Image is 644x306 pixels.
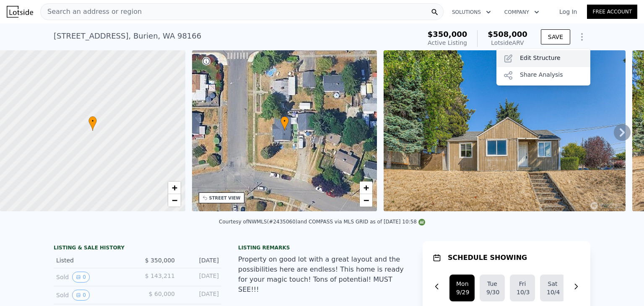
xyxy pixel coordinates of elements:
[145,272,175,279] span: $ 143,211
[238,254,406,295] div: Property on good lot with a great layout and the possibilities here are endless! This home is rea...
[56,290,131,301] div: Sold
[456,288,468,296] div: 9/29
[182,256,219,265] div: [DATE]
[145,257,175,264] span: $ 350,000
[540,275,565,301] button: Sat10/4
[547,280,558,288] div: Sat
[364,182,369,193] span: +
[480,275,505,301] button: Tue9/30
[549,8,587,16] a: Log In
[54,30,201,42] div: [STREET_ADDRESS] , Burien , WA 98166
[182,272,219,283] div: [DATE]
[72,272,90,283] button: View historical data
[280,116,289,131] div: •
[384,50,625,211] img: Sale: 169766944 Parcel: 97939528
[496,67,590,84] div: Share Analysis
[486,288,498,296] div: 9/30
[496,50,590,67] div: Edit Structure
[360,194,372,207] a: Zoom out
[448,253,527,263] h1: SCHEDULE SHOWING
[171,182,177,193] span: +
[364,195,369,205] span: −
[445,5,498,20] button: Solutions
[488,39,527,47] div: Lotside ARV
[56,272,131,283] div: Sold
[547,288,558,296] div: 10/4
[7,6,33,18] img: Lotside
[510,275,535,301] button: Fri10/3
[41,7,142,17] span: Search an address or region
[587,5,637,19] a: Free Account
[517,288,528,296] div: 10/3
[56,256,131,265] div: Listed
[541,29,570,44] button: SAVE
[54,244,221,253] div: LISTING & SALE HISTORY
[488,30,527,39] span: $508,000
[486,280,498,288] div: Tue
[219,219,425,225] div: Courtesy of NWMLS (#2435060) and COMPASS via MLS GRID as of [DATE] 10:58
[168,182,181,194] a: Zoom in
[418,219,425,226] img: NWMLS Logo
[182,290,219,301] div: [DATE]
[149,290,175,297] span: $ 60,000
[428,30,467,39] span: $350,000
[456,280,468,288] div: Mon
[88,117,97,125] span: •
[449,275,475,301] button: Mon9/29
[428,39,467,46] span: Active Listing
[280,117,289,125] span: •
[574,29,590,45] button: Show Options
[88,116,97,131] div: •
[72,290,90,301] button: View historical data
[517,280,528,288] div: Fri
[496,49,590,86] div: Show Options
[238,244,406,251] div: Listing remarks
[168,194,181,207] a: Zoom out
[498,5,546,20] button: Company
[209,195,241,201] div: STREET VIEW
[171,195,177,205] span: −
[360,182,372,194] a: Zoom in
